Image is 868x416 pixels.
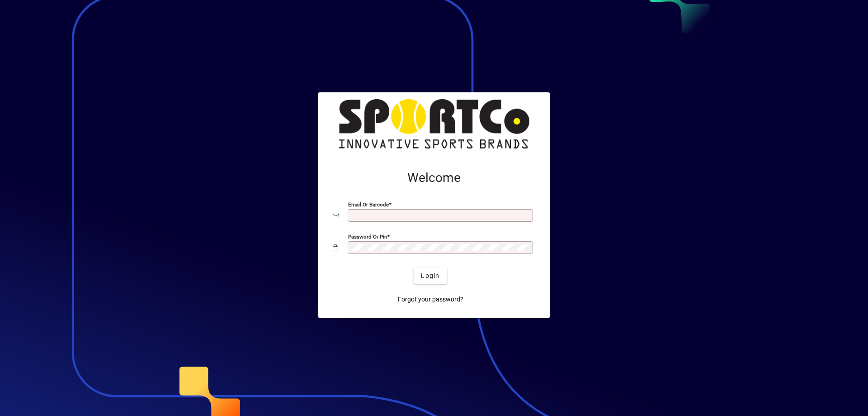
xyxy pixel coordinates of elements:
[421,271,439,281] span: Login
[348,201,389,208] mat-label: Email or Barcode
[394,291,467,307] a: Forgot your password?
[348,234,387,240] mat-label: Password or Pin
[414,268,447,284] button: Login
[398,295,463,304] span: Forgot your password?
[333,170,535,186] h2: Welcome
